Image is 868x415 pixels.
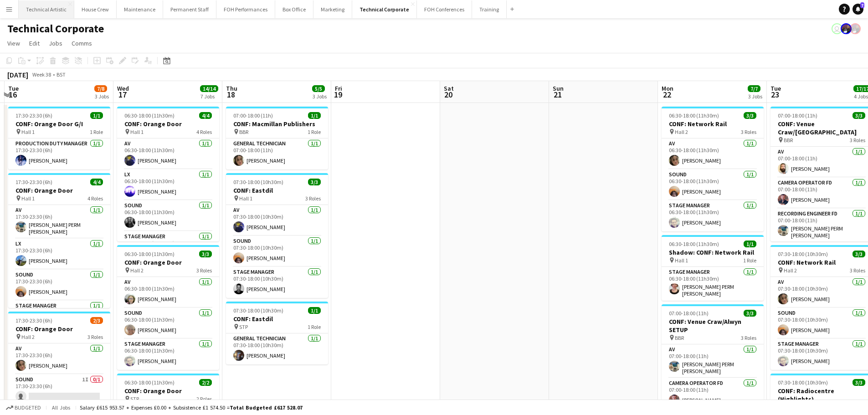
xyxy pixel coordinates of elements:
span: 3 Roles [741,334,756,341]
span: Hall 1 [675,257,688,264]
span: 1 Role [308,128,321,135]
app-card-role: Stage Manager1/106:30-18:00 (11h30m)[PERSON_NAME] [662,200,764,231]
span: Wed [117,84,129,92]
div: BST [56,71,66,78]
span: 21 [551,89,564,100]
span: 1 Role [308,323,321,330]
span: 1/1 [90,112,103,119]
span: Hall 2 [21,333,35,340]
span: 3/3 [853,112,865,119]
app-job-card: 06:30-18:00 (11h30m)3/3CONF: Network Rail Hall 23 RolesAV1/106:30-18:00 (11h30m)[PERSON_NAME]Soun... [662,107,764,231]
span: 3/3 [744,112,756,119]
h3: CONF: Orange Door [117,258,219,266]
span: Fri [335,84,342,92]
div: 07:00-18:00 (11h)1/1CONF: Macmillan Publishers BBR1 RoleGeneral Technician1/107:00-18:00 (11h)[PE... [226,107,328,169]
a: Comms [68,37,96,49]
span: 06:30-18:00 (11h30m) [124,379,175,386]
a: Edit [26,37,43,49]
span: Total Budgeted £617 528.07 [230,404,303,411]
a: Jobs [45,37,66,49]
button: Permanent Staff [163,0,216,18]
span: 3/3 [199,251,212,257]
span: 4/4 [199,112,212,119]
h3: CONF: Eastdil [226,315,328,323]
h1: Technical Corporate [7,22,104,36]
span: 16 [7,89,19,100]
span: BBR [675,334,684,341]
span: 17:30-23:30 (6h) [15,179,52,185]
app-card-role: Camera Operator FD1/107:00-18:00 (11h)[PERSON_NAME] [662,378,764,409]
span: All jobs [50,404,72,411]
app-card-role: Sound1/106:30-18:00 (11h30m)[PERSON_NAME] [117,200,219,231]
span: 19 [334,89,342,100]
span: 3/3 [308,179,321,185]
span: 3 Roles [850,137,865,143]
span: Hall 1 [21,195,35,202]
app-card-role: AV1/117:30-23:30 (6h)[PERSON_NAME] [8,343,110,374]
span: 7 [860,2,864,8]
app-job-card: 06:30-18:00 (11h30m)3/3CONF: Orange Door Hall 23 RolesAV1/106:30-18:00 (11h30m)[PERSON_NAME]Sound... [117,245,219,370]
span: 3/3 [853,251,865,257]
app-card-role: Stage Manager1/106:30-18:00 (11h30m)[PERSON_NAME] [117,339,219,370]
button: Marketing [313,0,352,18]
span: 4/4 [90,179,103,185]
span: 18 [225,89,237,100]
span: 07:30-18:00 (10h30m) [778,251,828,257]
span: 22 [660,89,673,100]
span: Hall 2 [784,267,797,274]
app-job-card: 07:30-18:00 (10h30m)3/3CONF: Eastdil Hall 13 RolesAV1/107:30-18:00 (10h30m)[PERSON_NAME]Sound1/10... [226,173,328,298]
app-card-role: Stage Manager1/107:30-18:00 (10h30m)[PERSON_NAME] [226,267,328,298]
span: 14/14 [200,85,218,92]
app-job-card: 06:30-18:00 (11h30m)1/1Shadow: CONF: Network Rail Hall 11 RoleStage Manager1/106:30-18:00 (11h30m... [662,235,764,301]
span: 07:30-18:00 (10h30m) [233,179,283,185]
span: Hall 2 [130,267,144,274]
app-card-role: AV1/106:30-18:00 (11h30m)[PERSON_NAME] [662,138,764,169]
app-card-role: Stage Manager1/1 [8,301,110,332]
app-card-role: AV1/106:30-18:00 (11h30m)[PERSON_NAME] [117,138,219,169]
span: 07:00-18:00 (11h) [233,112,273,119]
app-card-role: Sound1/107:30-18:00 (10h30m)[PERSON_NAME] [226,236,328,267]
h3: CONF: Macmillan Publishers [226,120,328,128]
app-card-role: AV1/107:30-18:00 (10h30m)[PERSON_NAME] [226,205,328,236]
div: 3 Jobs [748,93,762,100]
span: 06:30-18:00 (11h30m) [669,112,719,119]
app-job-card: 06:30-18:00 (11h30m)4/4CONF: Orange Door Hall 14 RolesAV1/106:30-18:00 (11h30m)[PERSON_NAME]LX1/1... [117,107,219,241]
span: 07:30-18:00 (10h30m) [233,307,283,314]
h3: CONF: Eastdil [226,186,328,195]
app-job-card: 07:30-18:00 (10h30m)1/1CONF: Eastdil STP1 RoleGeneral Technician1/107:30-18:00 (10h30m)[PERSON_NAME] [226,302,328,364]
h3: CONF: Orange Door [8,186,110,195]
div: Salary £615 953.57 + Expenses £0.00 + Subsistence £1 574.50 = [80,404,303,411]
span: 17:30-23:30 (6h) [15,317,52,324]
button: Technical Artistic [19,0,74,18]
app-card-role: Stage Manager1/106:30-18:00 (11h30m)[PERSON_NAME] PERM [PERSON_NAME] [662,267,764,301]
div: 17:30-23:30 (6h)1/1CONF: Orange Door G/I Hall 11 RoleProduction Duty Manager1/117:30-23:30 (6h)[P... [8,107,110,169]
span: Hall 1 [21,128,35,135]
app-card-role: LX1/117:30-23:30 (6h)[PERSON_NAME] [8,239,110,270]
button: Box Office [275,0,313,18]
span: 17:30-23:30 (6h) [15,112,52,119]
div: 17:30-23:30 (6h)4/4CONF: Orange Door Hall 14 RolesAV1/117:30-23:30 (6h)[PERSON_NAME] PERM [PERSON... [8,173,110,308]
span: 3 Roles [196,267,212,274]
h3: CONF: Orange Door [8,325,110,333]
span: 3 Roles [741,128,756,135]
button: FOH Performances [216,0,275,18]
span: 07:00-18:00 (11h) [669,310,709,317]
span: Week 38 [30,71,53,78]
h3: Shadow: CONF: Network Rail [662,248,764,256]
a: View [4,37,24,49]
span: 23 [769,89,781,100]
span: 1 Role [743,257,756,264]
span: 1/1 [744,241,756,247]
app-card-role: General Technician1/107:00-18:00 (11h)[PERSON_NAME] [226,138,328,169]
span: Tue [770,84,781,92]
h3: CONF: Orange Door [117,120,219,128]
span: 2 Roles [196,395,212,402]
span: 2/2 [199,379,212,386]
app-card-role: General Technician1/107:30-18:00 (10h30m)[PERSON_NAME] [226,333,328,364]
h3: CONF: Orange Door [117,387,219,395]
span: View [7,39,20,47]
button: Training [472,0,507,18]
